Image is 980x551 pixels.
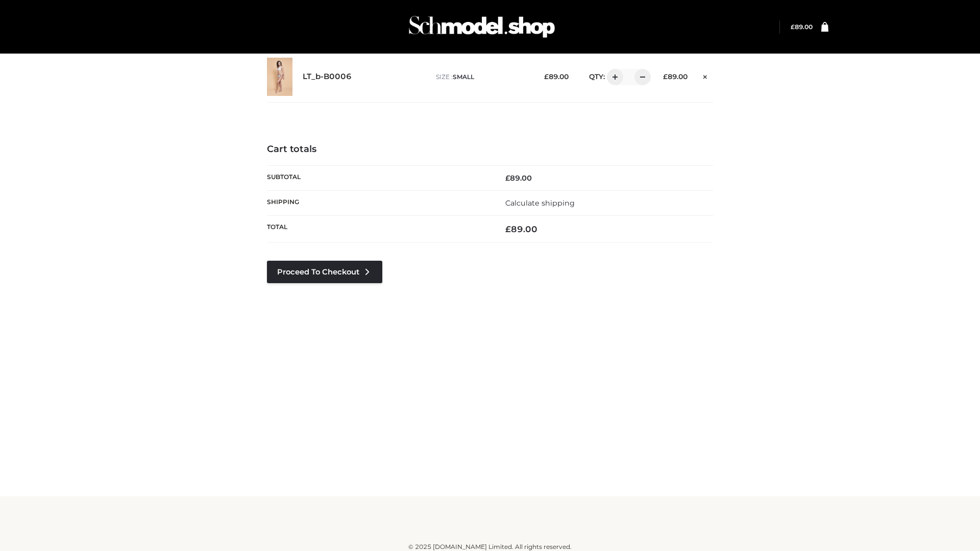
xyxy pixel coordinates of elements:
a: Remove this item [698,69,713,82]
bdi: 89.00 [791,23,813,31]
a: LT_b-B0006 [303,72,352,82]
img: LT_b-B0006 - SMALL [267,58,292,96]
span: £ [544,72,549,81]
span: £ [505,224,511,234]
th: Subtotal [267,165,490,190]
span: £ [663,72,668,81]
th: Total [267,216,490,243]
span: £ [791,23,795,31]
span: £ [505,173,510,183]
div: QTY: [579,69,647,85]
a: Proceed to Checkout [267,261,382,283]
span: SMALL [453,73,474,81]
a: £89.00 [791,23,813,31]
a: Calculate shipping [505,198,575,208]
bdi: 89.00 [544,72,569,81]
th: Shipping [267,190,490,215]
img: Schmodel Admin 964 [405,7,558,47]
h4: Cart totals [267,144,713,155]
bdi: 89.00 [663,72,688,81]
bdi: 89.00 [505,173,532,183]
bdi: 89.00 [505,224,537,234]
p: size : [436,72,528,82]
